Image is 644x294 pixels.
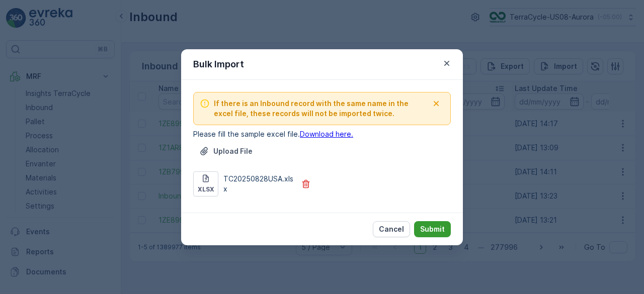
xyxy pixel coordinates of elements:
[214,99,428,119] span: If there is an Inbound record with the same name in the excel file, these records will not be imp...
[414,221,451,237] button: Submit
[213,146,253,156] p: Upload File
[198,185,214,193] p: xlsx
[373,221,410,237] button: Cancel
[420,224,445,234] p: Submit
[193,143,259,159] button: Upload File
[300,130,353,138] a: Download here.
[379,224,404,234] p: Cancel
[193,57,244,71] p: Bulk Import
[223,174,295,194] p: TC20250828USA.xlsx
[193,129,451,139] p: Please fill the sample excel file.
